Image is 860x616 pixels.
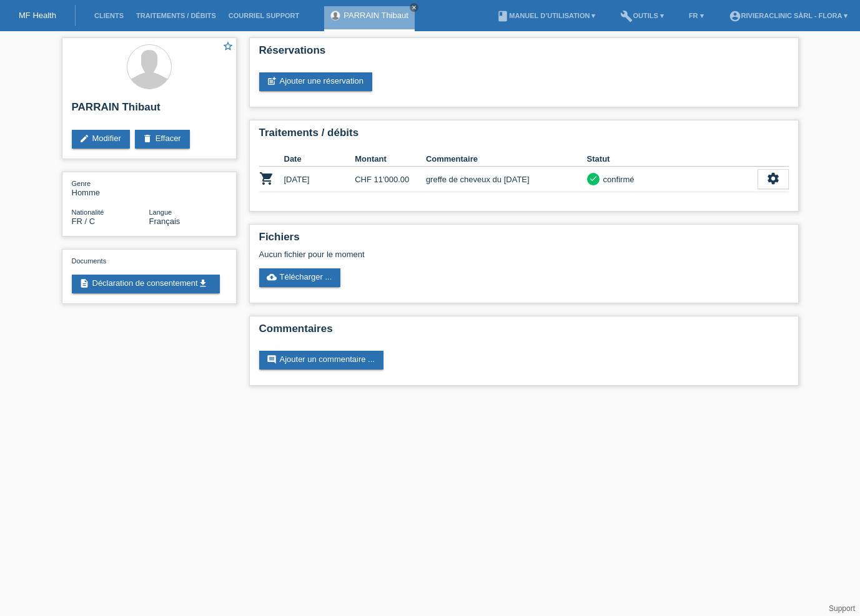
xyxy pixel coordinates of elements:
i: account_circle [729,10,741,22]
a: descriptionDéclaration de consentementget_app [72,275,220,293]
i: settings [766,172,780,185]
i: build [620,10,633,22]
span: Langue [149,208,172,216]
a: close [410,3,418,12]
i: post_add [267,76,277,86]
i: check [589,174,598,183]
i: delete [142,134,152,144]
div: confirmé [600,173,635,186]
a: Courriel Support [222,12,305,19]
i: description [79,278,89,288]
a: post_addAjouter une réservation [259,72,372,91]
a: FR ▾ [683,12,710,19]
a: deleteEffacer [135,130,190,149]
a: Clients [88,12,130,19]
i: edit [79,134,89,144]
span: Nationalité [72,208,104,216]
i: close [411,4,417,11]
span: Français [149,217,180,226]
th: Statut [587,152,758,167]
a: MF Health [19,11,56,20]
h2: Traitements / débits [259,127,789,145]
a: cloud_uploadTélécharger ... [259,268,341,287]
th: Montant [355,152,426,167]
div: Homme [72,178,149,197]
div: Aucun fichier pour le moment [259,250,641,259]
a: editModifier [72,130,130,149]
a: Traitements / débits [130,12,222,19]
h2: Fichiers [259,231,789,250]
i: cloud_upload [267,272,277,282]
h2: Réservations [259,44,789,63]
a: Support [829,604,855,613]
h2: PARRAIN Thibaut [72,101,227,120]
i: get_app [198,278,208,288]
span: Documents [72,257,107,265]
a: PARRAIN Thibaut [344,11,408,20]
i: book [497,10,509,22]
a: commentAjouter un commentaire ... [259,351,383,369]
i: star_border [222,41,234,52]
a: account_circleRIVIERAclinic Sàrl - Flora ▾ [723,12,854,19]
th: Commentaire [426,152,587,167]
th: Date [284,152,355,167]
a: bookManuel d’utilisation ▾ [490,12,601,19]
i: comment [267,354,277,364]
td: [DATE] [284,167,355,192]
h2: Commentaires [259,323,789,341]
a: star_border [222,41,234,54]
i: POSP00027213 [259,171,274,186]
td: greffe de cheveux du [DATE] [426,167,587,192]
span: Genre [72,180,91,187]
td: CHF 11'000.00 [355,167,426,192]
a: buildOutils ▾ [614,12,670,19]
span: France / C / 09.01.2017 [72,217,96,226]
